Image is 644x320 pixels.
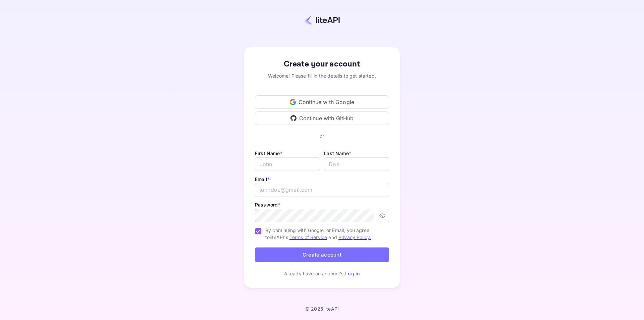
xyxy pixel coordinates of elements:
[345,271,360,276] a: Log in
[255,72,389,79] div: Welcome! Please fill in the details to get started.
[338,234,371,240] a: Privacy Policy.
[255,150,282,156] label: First Name
[255,58,389,70] div: Create your account
[255,157,320,171] input: John
[255,111,389,125] div: Continue with GitHub
[304,15,340,25] img: liteapi
[255,176,270,182] label: Email
[289,234,327,240] a: Terms of Service
[324,157,389,171] input: Doe
[305,306,339,312] p: © 2025 liteAPI
[255,183,389,196] input: johndoe@gmail.com
[265,227,384,241] span: By continuing with Google, or Email, you agree to liteAPI's and
[255,202,280,208] label: Password
[255,247,389,262] button: Create account
[284,270,343,277] p: Already have an account?
[376,210,388,222] button: toggle password visibility
[255,95,389,109] div: Continue with Google
[324,150,351,156] label: Last Name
